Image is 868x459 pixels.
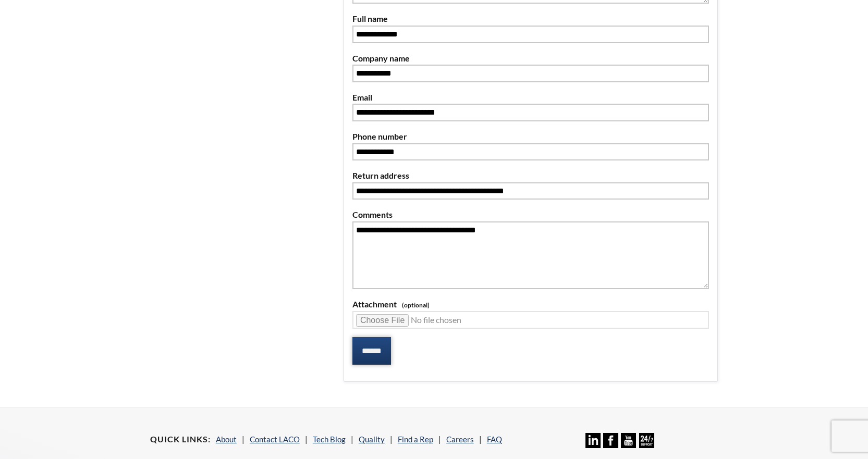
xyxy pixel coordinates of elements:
[352,130,709,143] label: Phone number
[250,435,300,444] a: Contact LACO
[639,440,654,450] a: 24/7 Support
[352,169,709,182] label: Return address
[216,435,237,444] a: About
[313,435,346,444] a: Tech Blog
[398,435,433,444] a: Find a Rep
[352,208,709,221] label: Comments
[150,434,211,445] h4: Quick Links
[352,12,709,26] label: Full name
[446,435,474,444] a: Careers
[352,297,709,311] label: Attachment
[639,433,654,448] img: 24/7 Support Icon
[352,91,709,104] label: Email
[352,52,709,65] label: Company name
[359,435,385,444] a: Quality
[487,435,502,444] a: FAQ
